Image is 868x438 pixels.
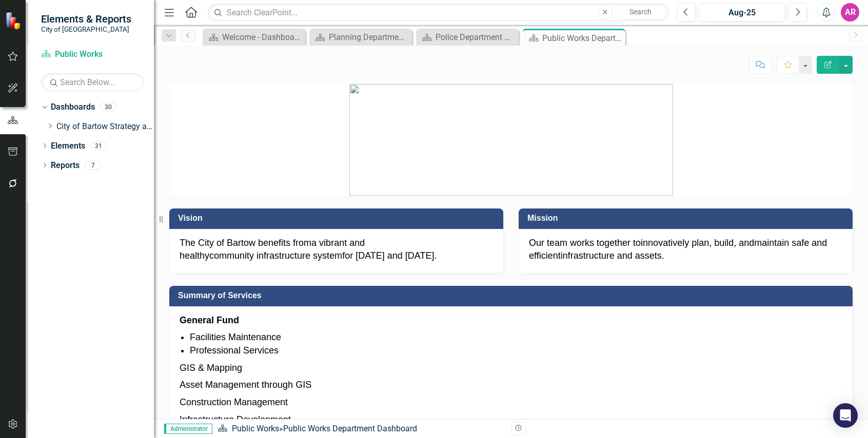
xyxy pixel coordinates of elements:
[208,4,669,22] input: Search ClearPoint...
[699,3,785,22] button: Aug-25
[164,424,212,434] span: Administrator
[190,331,842,344] li: Facilities Maintenance
[841,3,859,22] button: AR
[178,291,847,300] h3: Summary of Services
[232,424,279,433] a: Public Works
[180,394,842,411] p: Construction Management
[180,377,842,394] p: Asset Management through GIS
[41,13,131,25] span: Elements & Reports
[615,5,666,19] button: Search
[342,251,437,261] span: for [DATE] and [DATE].
[41,73,144,91] input: Search Below...
[529,238,641,248] span: Our team works together to
[329,31,409,44] div: Planning Department Dashboard
[56,121,154,133] a: City of Bartow Strategy and Performance Dashboard
[90,141,107,150] div: 31
[51,160,80,172] a: Reports
[218,423,503,435] div: »
[222,31,303,44] div: Welcome - Dashboard
[527,214,847,223] h3: Mission
[41,25,131,33] small: City of [GEOGRAPHIC_DATA]
[833,403,858,428] div: Open Intercom Messenger
[100,103,116,112] div: 30
[283,424,417,433] div: Public Works Department Dashboard
[180,315,239,325] strong: General Fund
[436,31,516,44] div: Police Department Dashboard
[51,140,85,152] a: Elements
[209,251,342,261] span: community infrastructure system
[190,344,842,358] li: Professional Services
[180,238,311,248] span: The City of Bartow benefits from
[312,31,409,44] a: Planning Department Dashboard
[561,251,664,261] span: infrastructure and assets.
[180,411,842,429] p: Infrastructure Development
[5,12,23,30] img: ClearPoint Strategy
[180,360,842,377] p: GIS & Mapping
[702,7,782,19] div: Aug-25
[205,31,303,44] a: Welcome - Dashboard
[542,32,623,45] div: Public Works Department Dashboard
[41,49,144,60] a: Public Works
[419,31,516,44] a: Police Department Dashboard
[641,238,754,248] span: innovatively plan, build, and
[629,8,652,16] span: Search
[51,101,95,113] a: Dashboards
[85,161,101,170] div: 7
[178,214,498,223] h3: Vision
